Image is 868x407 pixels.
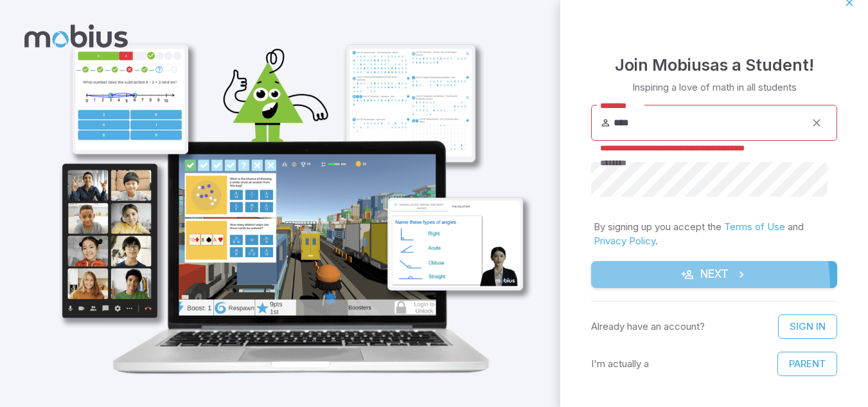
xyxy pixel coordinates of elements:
a: Sign In [778,314,837,339]
p: Already have an account? [591,320,705,334]
p: Inspiring a love of math in all students [632,80,797,95]
p: I'm actually a [591,357,649,371]
a: Privacy Policy [594,235,655,247]
a: Terms of Use [724,221,785,233]
p: By signing up you accept the and . [594,220,835,248]
h4: Join Mobius as a Student ! [615,52,814,78]
img: student_1-illustration [40,36,540,383]
button: Parent [777,352,837,376]
button: Next [591,261,837,288]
